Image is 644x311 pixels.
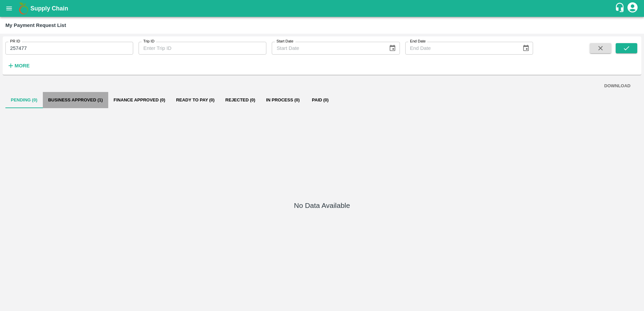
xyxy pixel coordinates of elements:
div: customer-support [615,2,626,14]
a: Supply Chain [30,4,615,13]
button: Rejected (0) [220,92,261,108]
input: Start Date [272,42,383,55]
div: account of current user [626,1,639,15]
button: Pending (0) [5,92,43,108]
button: Finance Approved (0) [108,92,171,108]
div: My Payment Request List [5,21,66,30]
input: End Date [405,42,517,55]
label: Trip ID [143,39,154,44]
img: logo [17,2,30,15]
button: Choose date [386,42,399,55]
button: Ready To Pay (0) [171,92,220,108]
button: open drawer [1,1,17,16]
label: Start Date [276,39,293,44]
strong: More [14,63,30,68]
button: In Process (0) [261,92,305,108]
label: PR ID [10,39,20,44]
input: Enter PR ID [5,42,133,55]
h5: No Data Available [294,201,350,210]
button: Paid (0) [305,92,335,108]
button: DOWNLOAD [602,80,633,92]
button: Choose date [520,42,532,55]
button: Business Approved (1) [43,92,108,108]
input: Enter Trip ID [139,42,266,55]
b: Supply Chain [30,5,68,12]
button: More [5,60,31,71]
label: End Date [410,39,426,44]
